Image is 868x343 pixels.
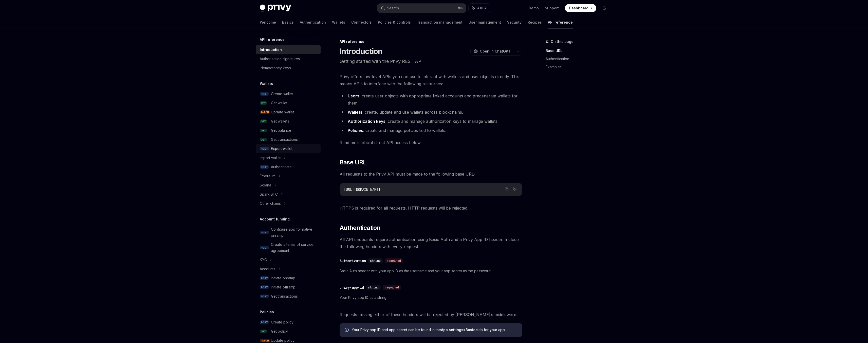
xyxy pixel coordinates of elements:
a: App settings>Basics [441,328,477,332]
div: Solana [260,182,271,188]
span: On this page [551,39,574,45]
a: Welcome [260,16,276,28]
button: Toggle dark mode [600,4,608,12]
span: [URL][DOMAIN_NAME] [344,187,380,192]
a: Authorization signatures [256,54,321,63]
a: Policies & controls [378,16,411,28]
strong: Authorization keys [348,119,385,124]
a: POSTExport wallet [256,144,321,153]
a: Authentication [300,16,326,28]
span: Privy offers low-level APIs you can use to interact with wallets and user objects directly. This ... [340,73,522,87]
a: Recipes [528,16,542,28]
a: API reference [548,16,573,28]
span: Authentication [340,224,381,232]
div: Authorization signatures [260,56,300,62]
li: : create, update and use wallets across blockchains. [340,109,522,116]
a: Base URL [546,47,613,55]
a: GETGet wallets [256,117,321,126]
span: POST [260,92,269,96]
h1: Introduction [340,47,383,56]
a: Support [545,6,559,11]
a: PATCHUpdate wallet [256,108,321,117]
a: Introduction [256,45,321,54]
span: POST [260,246,269,250]
span: GET [260,129,267,132]
span: Requests missing either of these headers will be rejected by [PERSON_NAME]’s middleware. [340,311,522,318]
span: POST [260,295,269,298]
div: Spark BTC [260,191,278,197]
a: GETGet policy [256,327,321,336]
div: Configure app for native onramp [271,226,318,238]
a: POSTCreate wallet [256,89,321,98]
div: privy-app-id [340,285,364,290]
div: Search... [387,5,401,11]
div: Get balance [271,127,291,133]
span: POST [260,231,269,234]
div: required [383,285,401,290]
a: GETGet wallet [256,98,321,108]
div: Get wallets [271,118,289,124]
span: HTTPS is required for all requests. HTTP requests will be rejected. [340,204,522,212]
div: Create a terms of service agreement [271,242,318,254]
span: Ask AI [477,6,487,11]
a: POSTCreate a terms of service agreement [256,240,321,255]
a: POSTCreate policy [256,318,321,327]
a: Examples [546,63,613,71]
span: Your Privy app ID as a string. [340,295,522,301]
span: GET [260,330,267,333]
strong: Basics [466,328,477,332]
h5: Policies [260,309,274,315]
span: All requests to the Privy API must be made to the following base URL: [340,170,522,178]
h5: Account funding [260,216,290,222]
h5: Wallets [260,81,273,87]
a: GETGet balance [256,126,321,135]
span: Your Privy app ID and app secret can be found in the tab for your app. [352,327,517,332]
li: : create user objects with appropriate linked accounts and pregenerate wallets for them. [340,92,522,107]
div: Update wallet [271,109,294,115]
span: PATCH [260,110,270,114]
li: : create and manage authorization keys to manage wallets. [340,118,522,125]
div: Get transactions [271,293,298,299]
a: Authentication [546,55,613,63]
div: API reference [340,39,522,44]
a: POSTInitiate offramp [256,283,321,292]
span: string [368,285,379,289]
span: PATCH [260,339,270,342]
a: Wallets [332,16,345,28]
div: Create wallet [271,91,293,97]
span: POST [260,147,269,151]
a: POSTInitiate onramp [256,273,321,283]
a: Connectors [351,16,372,28]
div: Other chains [260,200,281,207]
a: POSTGet transactions [256,292,321,301]
svg: Info [345,328,350,333]
strong: Wallets [348,110,362,115]
span: GET [260,101,267,105]
span: POST [260,285,269,289]
strong: App settings [441,328,463,332]
div: Export wallet [271,146,292,152]
div: Get policy [271,328,288,334]
p: Getting started with the Privy REST API [340,58,522,65]
a: Security [507,16,522,28]
div: Get wallet [271,100,287,106]
div: Authorization [340,258,366,263]
button: Search...⌘K [377,4,466,13]
div: Idempotency keys [260,65,291,71]
a: Basics [282,16,294,28]
strong: Policies [348,128,363,133]
a: Idempotency keys [256,63,321,73]
div: Ethereum [260,173,275,179]
a: Demo [529,6,539,11]
span: GET [260,138,267,142]
span: string [370,259,381,263]
span: All API endpoints require authentication using Basic Auth and a Privy App ID header. Include the ... [340,236,522,250]
div: Import wallet [260,155,281,161]
img: dark logo [260,5,291,12]
button: Open in ChatGPT [470,47,514,56]
div: Create policy [271,319,293,325]
button: Copy the contents from the code block [503,186,510,193]
span: ⌘ K [458,6,463,10]
div: Authenticate [271,164,292,170]
span: Read more about direct API access below. [340,139,522,146]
